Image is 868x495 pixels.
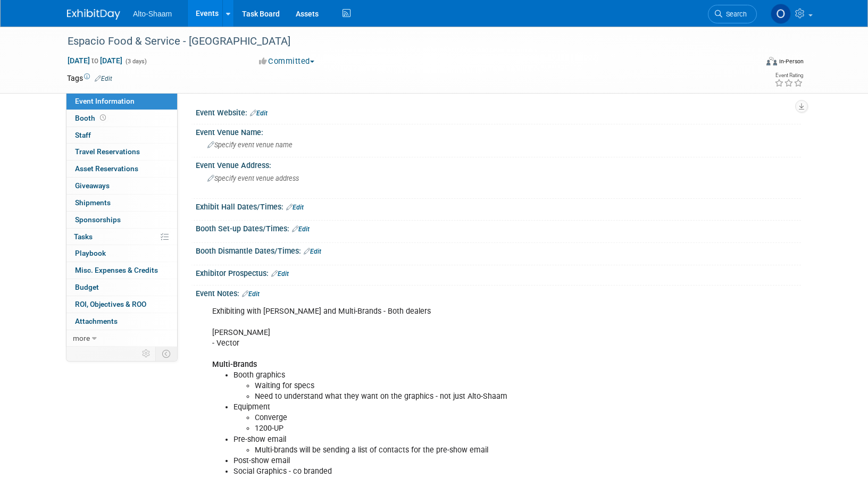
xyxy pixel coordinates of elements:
[66,127,177,144] a: Staff
[66,262,177,279] a: Misc. Expenses & Credits
[75,147,140,156] span: Travel Reservations
[66,144,177,160] a: Travel Reservations
[66,245,177,262] a: Playbook
[271,270,289,278] a: Edit
[242,290,260,298] a: Edit
[205,301,684,493] div: Exhibiting with [PERSON_NAME] and Multi-Brands - Both dealers [PERSON_NAME] - Vector
[66,313,177,330] a: Attachments
[286,204,304,211] a: Edit
[255,413,678,423] li: Converge
[66,93,177,110] a: Event Information
[95,75,112,82] a: Edit
[137,347,156,360] td: Personalize Event Tab Strip
[66,296,177,313] a: ROI, Objectives & ROO
[75,181,110,190] span: Giveaways
[75,164,138,173] span: Asset Reservations
[694,55,804,71] div: Event Format
[250,110,268,117] a: Edit
[64,32,741,51] div: Espacio Food & Service - [GEOGRAPHIC_DATA]
[66,161,177,177] a: Asset Reservations
[722,10,747,18] span: Search
[75,317,118,325] span: Attachments
[304,248,321,255] a: Edit
[75,114,108,122] span: Booth
[98,114,108,122] span: Booth not reserved yet
[708,5,757,23] a: Search
[73,334,90,342] span: more
[75,131,91,139] span: Staff
[233,456,678,466] li: Post-show email
[75,300,146,308] span: ROI, Objectives & ROO
[196,199,801,213] div: Exhibit Hall Dates/Times:
[75,249,106,257] span: Playbook
[255,423,678,434] li: 1200-UP
[233,402,678,434] li: Equipment
[292,225,310,233] a: Edit
[75,198,111,207] span: Shipments
[255,445,678,456] li: Multi-brands will be sending a list of contacts for the pre-show email
[233,466,678,477] li: Social Graphics - co branded
[196,265,801,279] div: Exhibitor Prospectus:
[66,279,177,296] a: Budget
[766,57,777,65] img: Format-Inperson.png
[196,286,801,299] div: Event Notes:
[196,243,801,257] div: Booth Dismantle Dates/Times:
[75,283,99,291] span: Budget
[196,105,801,119] div: Event Website:
[156,347,178,360] td: Toggle Event Tabs
[207,141,293,149] span: Specify event venue name
[74,232,93,241] span: Tasks
[255,56,319,67] button: Committed
[90,56,100,65] span: to
[196,124,801,138] div: Event Venue Name:
[233,370,678,402] li: Booth graphics
[255,391,678,402] li: Need to understand what they want on the graphics - not just Alto-Shaam
[66,229,177,245] a: Tasks
[255,381,678,391] li: Waiting for specs
[207,174,299,182] span: Specify event venue address
[66,330,177,347] a: more
[779,57,804,65] div: In-Person
[196,221,801,234] div: Booth Set-up Dates/Times:
[67,73,112,83] td: Tags
[66,178,177,194] a: Giveaways
[66,195,177,211] a: Shipments
[67,9,120,20] img: ExhibitDay
[75,97,135,105] span: Event Information
[75,215,121,224] span: Sponsorships
[124,58,147,65] span: (3 days)
[196,157,801,171] div: Event Venue Address:
[212,360,257,369] b: Multi-Brands
[66,110,177,127] a: Booth
[774,73,803,78] div: Event Rating
[233,434,678,456] li: Pre-show email
[771,4,791,24] img: Olivia Strasser
[66,212,177,228] a: Sponsorships
[133,10,172,18] span: Alto-Shaam
[67,56,123,65] span: [DATE] [DATE]
[75,266,158,274] span: Misc. Expenses & Credits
